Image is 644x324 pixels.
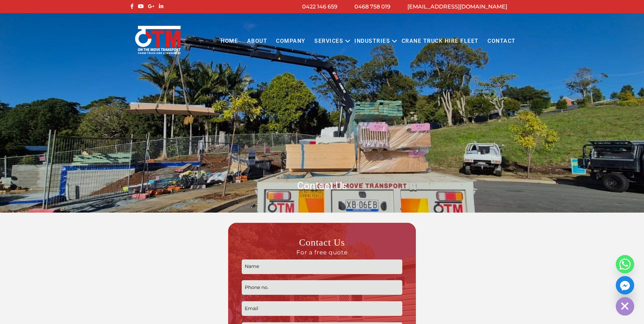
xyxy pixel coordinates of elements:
[272,32,310,51] a: COMPANY
[242,259,402,274] input: Name
[242,32,272,51] a: About
[302,3,337,10] a: 0422 146 659
[350,32,394,51] a: Industries
[616,255,634,273] a: Whatsapp
[134,25,182,55] img: Otmtransport
[242,249,402,256] span: For a free quote
[216,32,242,51] a: Home
[354,3,390,10] a: 0468 758 019
[310,32,348,51] a: Services
[616,276,634,294] a: Facebook_Messenger
[397,32,483,51] a: Crane Truck Hire Fleet
[242,301,402,316] input: Email
[242,236,402,256] h3: Contact Us
[242,280,402,295] input: Phone no.
[483,32,520,51] a: Contact
[407,3,507,10] a: [EMAIL_ADDRESS][DOMAIN_NAME]
[129,179,516,192] h1: Contact Us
